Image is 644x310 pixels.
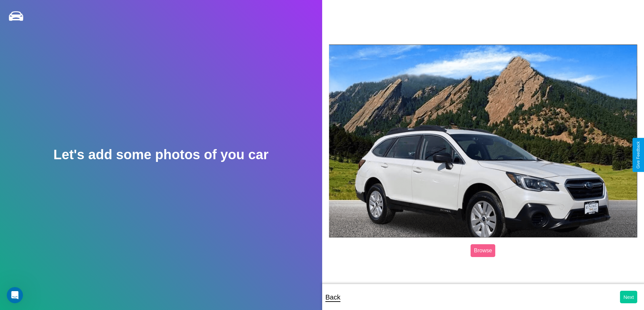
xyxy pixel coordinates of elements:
p: Back [326,291,340,303]
iframe: Intercom live chat [7,287,23,303]
h2: Let's add some photos of you car [53,147,268,162]
img: posted [329,45,638,237]
div: Give Feedback [636,141,641,169]
label: Browse [471,244,495,257]
button: Next [620,291,637,303]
